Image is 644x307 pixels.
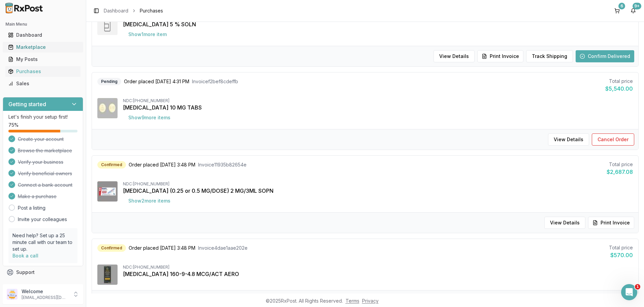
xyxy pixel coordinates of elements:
[477,50,523,62] button: Print Invoice
[605,78,633,85] div: Total price
[5,78,80,90] a: Sales
[346,298,359,304] a: Terms
[97,15,118,35] img: Xiidra 5 % SOLN
[5,53,80,65] a: My Posts
[3,78,83,89] button: Sales
[8,80,78,87] div: Sales
[97,161,126,168] div: Confirmed
[8,114,77,120] p: Let's finish your setup first!
[618,3,625,9] div: 6
[5,29,80,41] a: Dashboard
[198,161,247,168] span: Invoice 11935b82654e
[433,50,475,62] button: View Details
[628,5,639,16] button: 9+
[123,20,633,28] div: [MEDICAL_DATA] 5 % SOLN
[621,284,637,300] iframe: Intercom live chat
[18,205,45,211] a: Post a listing
[12,253,38,258] a: Book a call
[18,136,64,143] span: Create your account
[18,216,67,223] a: Invite your colleagues
[123,112,176,124] button: Show9more items
[592,133,634,146] button: Cancel Order
[123,181,633,187] div: NDC: [PHONE_NUMBER]
[8,56,78,63] div: My Posts
[526,50,573,62] button: Track Shipping
[123,270,633,278] div: [MEDICAL_DATA] 160-9-4.8 MCG/ACT AERO
[16,281,39,288] span: Feedback
[588,217,634,229] button: Print Invoice
[104,7,128,14] a: Dashboard
[97,78,121,85] div: Pending
[3,54,83,65] button: My Posts
[605,85,633,93] div: $5,540.00
[18,193,57,200] span: Make a purchase
[3,66,83,77] button: Purchases
[3,3,46,13] img: RxPost Logo
[609,251,633,259] div: $570.00
[140,7,163,14] span: Purchases
[97,181,118,202] img: Ozempic (0.25 or 0.5 MG/DOSE) 2 MG/3ML SOPN
[3,30,83,40] button: Dashboard
[8,32,78,38] div: Dashboard
[3,266,83,278] button: Support
[7,289,18,300] img: User avatar
[97,265,118,285] img: Breztri Aerosphere 160-9-4.8 MCG/ACT AERO
[97,244,126,252] div: Confirmed
[612,5,622,16] button: 6
[124,78,189,85] span: Order placed [DATE] 4:31 PM
[362,298,379,304] a: Privacy
[129,245,195,251] span: Order placed [DATE] 3:48 PM
[633,3,641,9] div: 9+
[544,217,585,229] button: View Details
[123,98,633,103] div: NDC: [PHONE_NUMBER]
[5,41,80,53] a: Marketplace
[5,22,80,27] h2: Main Menu
[123,103,633,112] div: [MEDICAL_DATA] 10 MG TABS
[5,65,80,78] a: Purchases
[548,133,589,146] button: View Details
[22,295,68,300] p: [EMAIL_ADDRESS][DOMAIN_NAME]
[123,265,633,270] div: NDC: [PHONE_NUMBER]
[97,98,118,118] img: Jardiance 10 MG TABS
[123,28,172,40] button: Show1more item
[576,50,634,62] button: Confirm Delivered
[635,284,640,289] span: 1
[198,245,248,251] span: Invoice 4dae1aae202e
[18,159,63,165] span: Verify your business
[3,42,83,53] button: Marketplace
[22,288,68,295] p: Welcome
[8,100,46,108] h3: Getting started
[8,44,78,51] div: Marketplace
[129,161,195,168] span: Order placed [DATE] 3:48 PM
[18,182,72,188] span: Connect a bank account
[18,170,72,177] span: Verify beneficial owners
[3,278,83,290] button: Feedback
[607,161,633,168] div: Total price
[8,122,19,128] span: 75 %
[607,168,633,176] div: $2,687.08
[8,68,78,75] div: Purchases
[123,195,176,207] button: Show2more items
[192,78,238,85] span: Invoice f2bef8cdeffb
[104,7,163,14] nav: breadcrumb
[609,244,633,251] div: Total price
[12,232,73,252] p: Need help? Set up a 25 minute call with our team to set up.
[123,187,633,195] div: [MEDICAL_DATA] (0.25 or 0.5 MG/DOSE) 2 MG/3ML SOPN
[18,147,72,154] span: Browse the marketplace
